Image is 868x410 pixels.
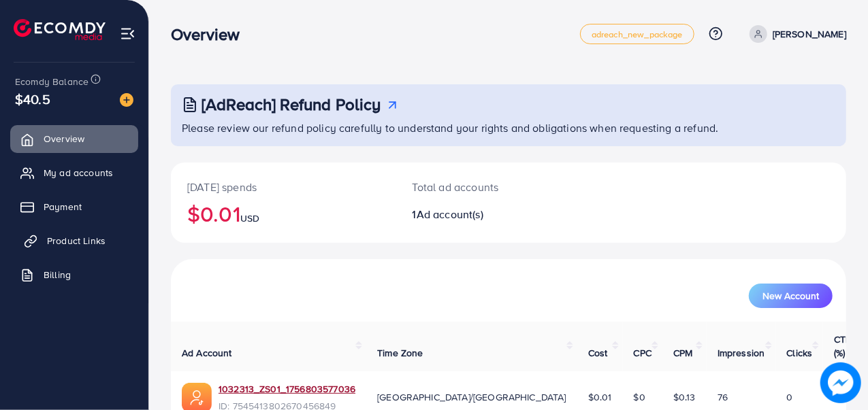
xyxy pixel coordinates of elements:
span: [GEOGRAPHIC_DATA]/[GEOGRAPHIC_DATA] [377,390,566,404]
span: 0 [787,390,793,404]
span: Clicks [787,346,813,360]
span: Impression [718,346,765,360]
p: Total ad accounts [413,179,549,195]
h2: $0.01 [187,201,380,226]
a: 1032313_ZS01_1756803577036 [219,382,355,396]
img: menu [120,26,135,41]
span: CTR (%) [834,332,852,360]
h3: Overview [171,24,251,44]
img: image [820,362,861,403]
a: [PERSON_NAME] [744,25,846,43]
span: 76 [718,390,728,404]
a: Billing [10,261,138,288]
span: CPC [634,346,652,360]
span: $40.5 [15,89,50,109]
span: Ad Account [182,346,232,360]
button: New Account [749,284,833,308]
span: Ad account(s) [417,207,483,222]
span: $0.13 [673,390,696,404]
span: Billing [44,268,71,281]
span: Time Zone [377,346,423,360]
span: CPM [673,346,692,360]
span: Payment [44,200,82,213]
a: adreach_new_package [580,24,694,44]
a: Overview [10,125,138,152]
span: USD [240,211,259,225]
span: adreach_new_package [592,30,683,39]
span: $0 [634,390,645,404]
p: Please review our refund policy carefully to understand your rights and obligations when requesti... [182,120,838,136]
h3: [AdReach] Refund Policy [202,95,381,114]
span: Product Links [47,234,106,247]
span: New Account [762,291,819,301]
span: My ad accounts [44,166,113,180]
a: Product Links [10,227,138,254]
a: Payment [10,193,138,220]
img: image [120,93,133,107]
span: $0.01 [588,390,612,404]
h2: 1 [413,208,549,221]
p: [DATE] spends [187,179,380,195]
span: Cost [588,346,608,360]
a: My ad accounts [10,159,138,186]
span: Ecomdy Balance [15,75,89,88]
span: Overview [44,132,84,146]
img: logo [14,19,106,40]
p: [PERSON_NAME] [773,26,846,42]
